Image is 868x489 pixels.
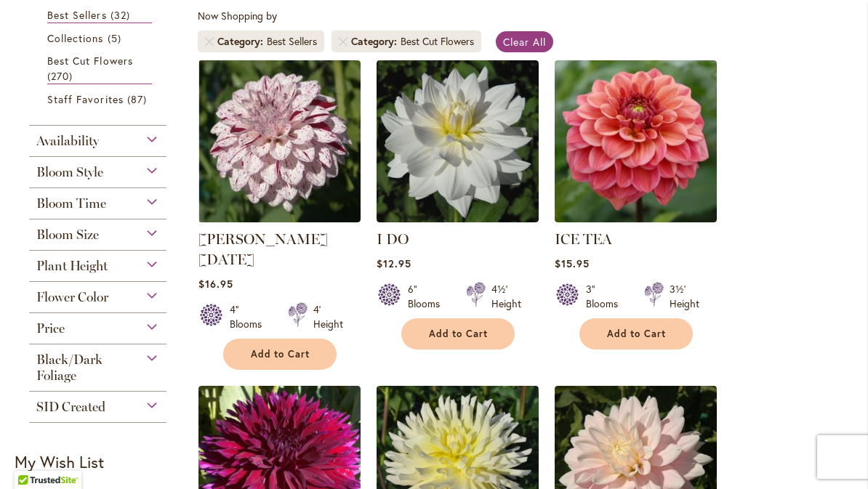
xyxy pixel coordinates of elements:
[555,256,590,270] span: $15.95
[11,437,52,478] iframe: Launch Accessibility Center
[15,451,104,472] strong: My Wish List
[401,318,515,349] button: Add to Cart
[47,68,76,84] span: 270
[408,282,449,311] div: 6" Blooms
[108,31,125,46] span: 5
[555,211,717,225] a: ICE TEA
[503,35,546,49] span: Clear All
[198,60,361,222] img: HULIN'S CARNIVAL
[429,328,489,340] span: Add to Cart
[198,230,328,268] a: [PERSON_NAME] [DATE]
[36,195,106,211] span: Bloom Time
[47,53,152,84] a: Best Cut Flowers
[47,31,152,46] a: Collections
[110,7,134,23] span: 32
[36,352,103,384] span: Black/Dark Foliage
[47,92,124,106] span: Staff Favorites
[36,399,105,415] span: SID Created
[401,34,474,49] div: Best Cut Flowers
[205,37,214,46] a: Remove Category Best Sellers
[217,34,267,49] span: Category
[377,211,539,225] a: I DO
[377,60,539,222] img: I DO
[198,277,233,291] span: $16.95
[351,34,401,49] span: Category
[36,133,99,149] span: Availability
[127,92,150,107] span: 87
[496,31,553,52] a: Clear All
[36,320,65,336] span: Price
[47,92,152,107] a: Staff Favorites
[586,282,627,311] div: 3" Blooms
[230,302,270,331] div: 4" Blooms
[36,258,108,274] span: Plant Height
[555,230,612,248] a: ICE TEA
[313,302,343,331] div: 4' Height
[47,54,133,68] span: Best Cut Flowers
[223,339,337,370] button: Add to Cart
[198,211,361,225] a: HULIN'S CARNIVAL
[670,282,699,311] div: 3½' Height
[491,282,521,311] div: 4½' Height
[47,8,107,22] span: Best Sellers
[339,37,347,46] a: Remove Category Best Cut Flowers
[47,31,104,45] span: Collections
[36,289,108,305] span: Flower Color
[251,348,310,360] span: Add to Cart
[377,230,409,248] a: I DO
[377,256,411,270] span: $12.95
[47,7,152,23] a: Best Sellers
[267,34,317,49] div: Best Sellers
[198,9,277,23] span: Now Shopping by
[555,60,717,222] img: ICE TEA
[607,328,667,340] span: Add to Cart
[36,164,103,180] span: Bloom Style
[36,227,99,243] span: Bloom Size
[579,318,693,349] button: Add to Cart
